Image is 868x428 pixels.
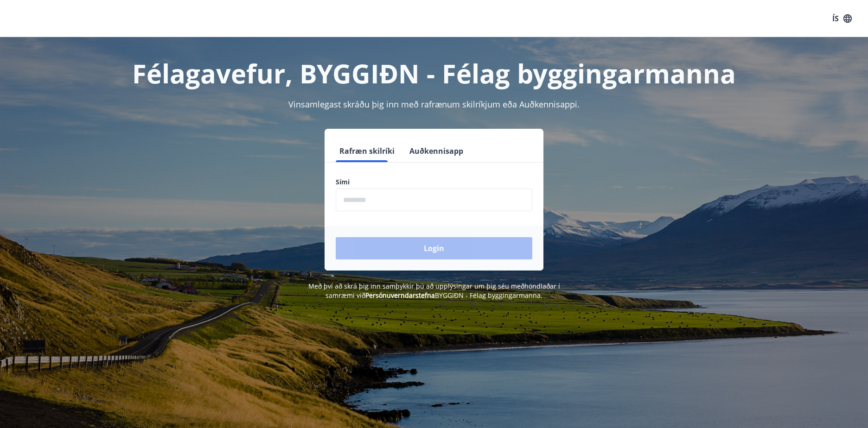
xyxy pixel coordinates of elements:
button: ÍS [827,10,857,27]
span: Vinsamlegast skráðu þig inn með rafrænum skilríkjum eða Auðkennisappi. [288,99,580,110]
button: Rafræn skilríki [336,140,398,162]
button: Auðkennisapp [406,140,467,162]
h1: Félagavefur, BYGGIÐN - Félag byggingarmanna [111,56,757,91]
label: Sími [336,177,532,187]
a: Persónuverndarstefna [365,291,435,300]
span: Með því að skrá þig inn samþykkir þú að upplýsingar um þig séu meðhöndlaðar í samræmi við BYGGIÐN... [308,282,560,300]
